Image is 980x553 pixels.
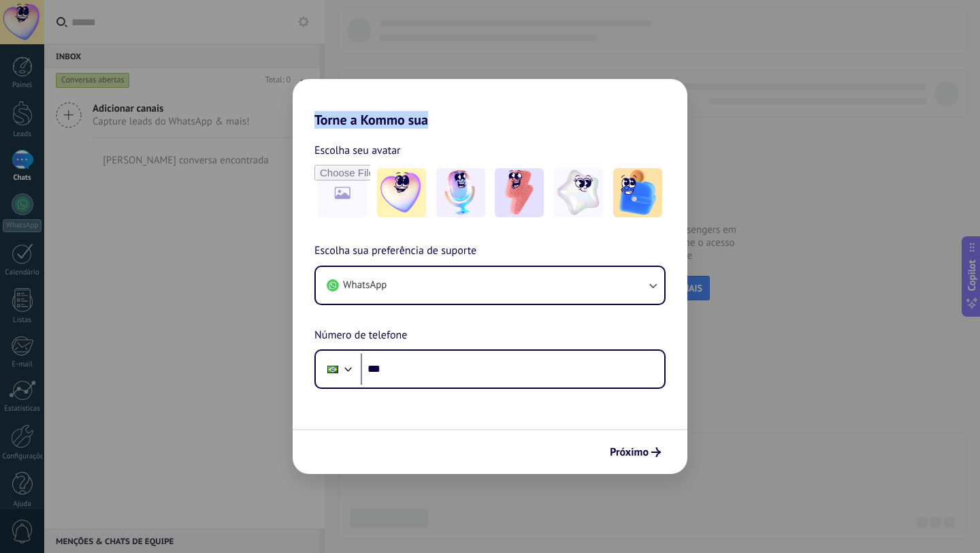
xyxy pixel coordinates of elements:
button: Próximo [604,441,667,464]
span: Escolha seu avatar [314,142,401,159]
img: -5.jpeg [613,168,662,217]
h2: Torne a Kommo sua [293,79,687,128]
img: -3.jpeg [495,168,544,217]
span: Escolha sua preferência de suporte [314,242,476,260]
span: WhatsApp [343,279,387,292]
img: -4.jpeg [554,168,603,217]
span: Próximo [610,447,649,457]
button: WhatsApp [316,267,664,304]
div: Brazil: + 55 [320,355,346,383]
span: Número de telefone [314,327,407,345]
img: -2.jpeg [436,168,485,217]
img: -1.jpeg [377,168,426,217]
